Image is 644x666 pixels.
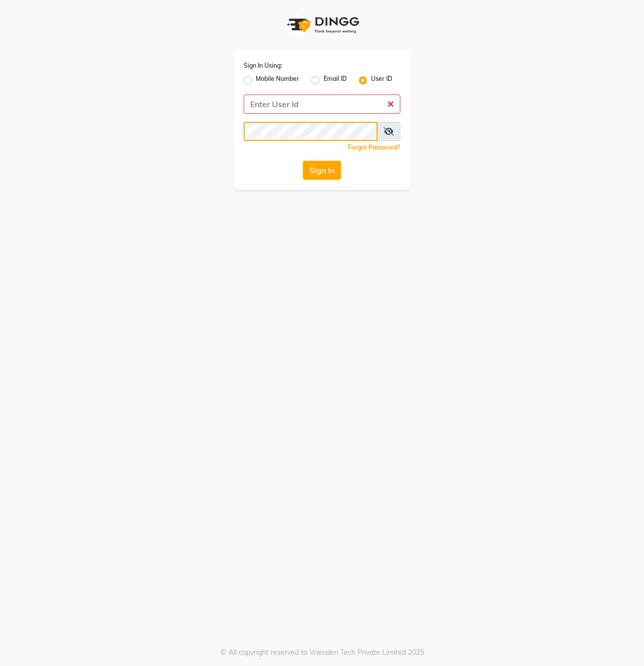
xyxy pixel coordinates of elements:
input: Username [244,122,378,141]
button: Sign In [303,161,341,180]
label: Sign In Using: [244,61,282,70]
img: logo1.svg [282,10,362,40]
label: Email ID [324,74,347,86]
input: Username [244,94,400,114]
a: Forgot Password? [348,144,400,151]
label: User ID [371,74,392,86]
label: Mobile Number [256,74,299,86]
